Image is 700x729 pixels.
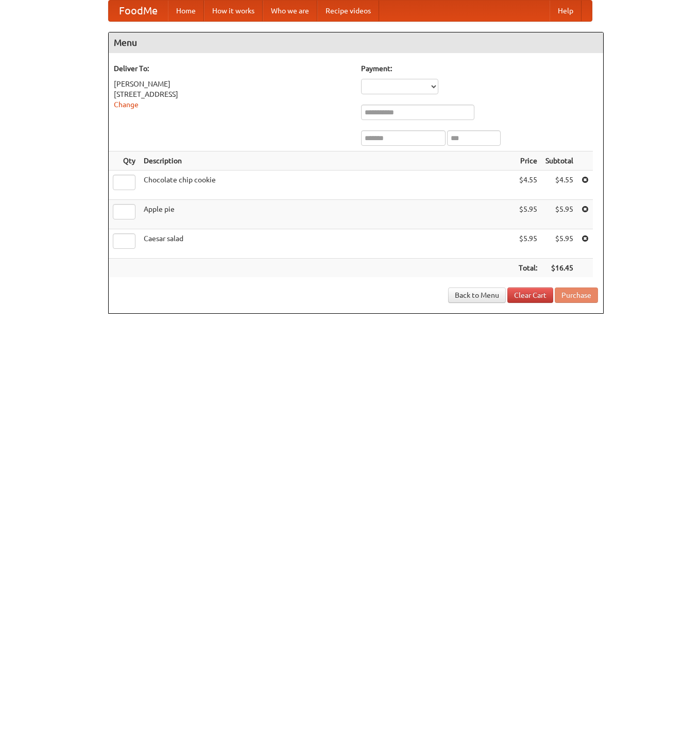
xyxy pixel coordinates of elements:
[109,151,140,171] th: Qty
[541,229,577,259] td: $5.95
[541,259,577,278] th: $16.45
[168,1,204,21] a: Home
[555,287,598,303] button: Purchase
[109,1,168,21] a: FoodMe
[507,287,553,303] a: Clear Cart
[550,1,582,21] a: Help
[515,229,541,259] td: $5.95
[140,171,515,200] td: Chocolate chip cookie
[515,200,541,229] td: $5.95
[515,151,541,171] th: Price
[541,151,577,171] th: Subtotal
[109,32,603,53] h4: Menu
[515,171,541,200] td: $4.55
[140,151,515,171] th: Description
[114,63,351,74] h5: Deliver To:
[114,79,351,89] div: [PERSON_NAME]
[448,287,506,303] a: Back to Menu
[140,229,515,259] td: Caesar salad
[263,1,317,21] a: Who we are
[140,200,515,229] td: Apple pie
[541,200,577,229] td: $5.95
[515,259,541,278] th: Total:
[361,63,598,74] h5: Payment:
[114,100,139,109] a: Change
[204,1,263,21] a: How it works
[541,171,577,200] td: $4.55
[114,89,351,99] div: [STREET_ADDRESS]
[317,1,379,21] a: Recipe videos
